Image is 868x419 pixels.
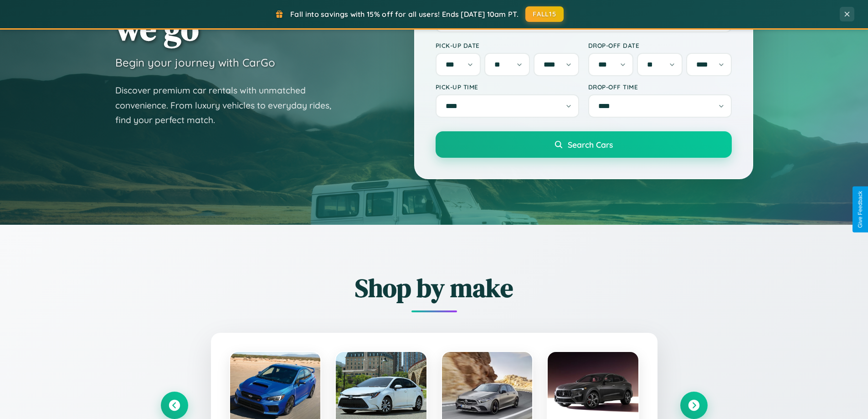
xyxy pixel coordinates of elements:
h2: Shop by make [161,270,708,305]
span: Fall into savings with 15% off for all users! Ends [DATE] 10am PT. [290,10,519,19]
p: Discover premium car rentals with unmatched convenience. From luxury vehicles to everyday rides, ... [115,83,343,128]
button: FALL15 [525,6,564,22]
label: Drop-off Time [588,83,732,91]
h3: Begin your journey with CarGo [115,56,275,69]
button: Search Cars [436,131,732,158]
label: Pick-up Date [436,41,579,49]
span: Search Cars [568,140,613,150]
label: Drop-off Date [588,41,732,49]
label: Pick-up Time [436,83,579,91]
div: Give Feedback [857,191,863,228]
